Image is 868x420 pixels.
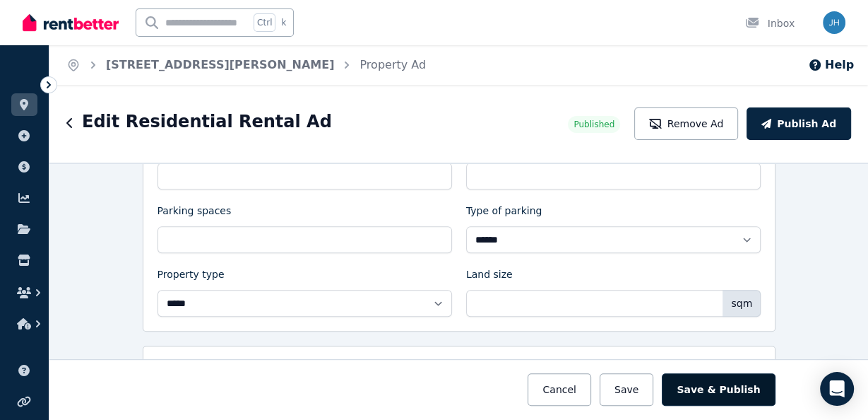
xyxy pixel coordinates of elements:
[82,110,332,133] h1: Edit Residential Rental Ad
[106,58,334,71] a: [STREET_ADDRESS][PERSON_NAME]
[634,107,738,140] button: Remove Ad
[466,204,542,223] label: Type of parking
[747,107,851,140] button: Publish Ad
[281,17,286,28] span: k
[528,373,590,406] button: Cancel
[254,13,275,32] span: Ctrl
[359,58,426,71] a: Property Ad
[600,373,653,406] button: Save
[823,11,845,34] img: Serenity Stays Management Pty Ltd
[820,372,854,406] div: Open Intercom Messenger
[745,16,795,30] div: Inbox
[573,119,614,130] span: Published
[466,267,513,287] label: Land size
[49,45,443,85] nav: Breadcrumb
[157,204,232,223] label: Parking spaces
[23,12,119,33] img: RentBetter
[662,373,775,406] button: Save & Publish
[808,57,854,74] button: Help
[157,267,225,287] label: Property type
